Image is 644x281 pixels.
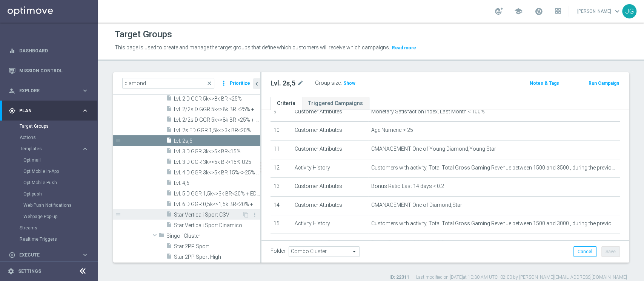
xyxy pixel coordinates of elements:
[166,169,172,177] i: insert_drive_file
[292,178,369,197] td: Customer Attributes
[292,159,369,178] td: Activity History
[371,127,413,133] span: Age Numeric > 25
[20,121,97,132] div: Target Groups
[174,191,260,197] span: Lvl. 5 D GGR 1,5k&lt;&gt;3k BR&lt;20% &#x2B; ED GGR 0,5k&lt;&gt;1,5k BR&lt;20% &#x2B; YD GGR 1,5k...
[271,97,302,110] a: Criteria
[371,183,444,189] span: Bonus Ratio Last 14 days < 0.2
[343,81,355,86] span: Show
[81,87,89,94] i: keyboard_arrow_right
[174,254,260,260] span: Star 2PP Sport High
[341,80,342,86] label: :
[166,243,172,251] i: insert_drive_file
[292,122,369,140] td: Customer Attributes
[229,78,251,89] button: Prioritize
[166,105,172,114] i: insert_drive_file
[174,148,260,155] span: Lvl. 3 D GGR 3k&lt;&gt;5k BR&lt;15%
[174,243,260,250] span: Star 2PP Sport
[8,252,89,258] button: play_circle_outline Execute keyboard_arrow_right
[391,44,417,52] button: Read more
[9,252,15,258] i: play_circle_outline
[20,147,81,151] div: Templates
[23,202,78,208] a: Web Push Notifications
[166,221,172,230] i: insert_drive_file
[271,140,292,159] td: 11
[9,107,15,114] i: gps_fixed
[166,148,172,156] i: insert_drive_file
[19,89,81,93] span: Explore
[158,232,164,241] i: folder
[20,123,78,129] a: Target Groups
[302,97,369,110] a: Triggered Campaigns
[20,234,97,245] div: Realtime Triggers
[576,6,622,17] a: [PERSON_NAME]keyboard_arrow_down
[19,253,81,257] span: Execute
[166,137,172,146] i: insert_drive_file
[252,212,258,218] i: more_vert
[23,188,97,200] div: Optipush
[166,233,260,239] span: Singoli Cluster
[243,212,249,218] i: Duplicate Target group
[514,7,523,15] span: school
[19,108,81,113] span: Plan
[166,253,172,262] i: insert_drive_file
[18,269,41,273] a: Settings
[20,143,97,222] div: Templates
[166,158,172,167] i: insert_drive_file
[20,134,78,140] a: Actions
[253,78,260,89] button: chevron_left
[166,127,172,135] i: insert_drive_file
[8,88,89,94] button: person_search Explore keyboard_arrow_right
[271,159,292,178] td: 12
[8,68,89,74] button: Mission Control
[297,79,304,88] i: mode_edit
[8,48,89,54] button: equalizer Dashboard
[371,108,485,115] span: Monetary Satisfaction Index, Last Month < 100%
[292,103,369,122] td: Customer Attributes
[529,79,560,87] button: Notes & Tags
[271,248,286,254] label: Folder
[115,29,172,40] h1: Target Groups
[253,80,260,87] i: chevron_left
[122,78,214,89] input: Quick find group or folder
[166,179,172,188] i: insert_drive_file
[174,180,260,186] span: Lvl. 4,6
[315,80,341,86] label: Group size
[23,157,78,163] a: Optimail
[371,165,617,171] span: Customers with activity, Total Total Gross Gaming Revenue between 1500 and 3500 , during the prev...
[174,138,260,144] span: Lvl. 2s,5
[174,212,242,218] span: Star Verticali Sport CSV
[20,222,97,234] div: Streams
[271,215,292,234] td: 15
[622,4,636,18] div: JG
[174,96,260,102] span: Lvl. 2 D GGR 5k&lt;&gt;8k BR &lt;25%
[166,190,172,199] i: insert_drive_file
[20,146,89,152] button: Templates keyboard_arrow_right
[166,95,172,104] i: insert_drive_file
[371,220,617,227] span: Customers with activity, Total Total Gross Gaming Revenue between 1500 and 3000 , during the prev...
[271,234,292,252] td: 16
[8,108,89,114] button: gps_fixed Plan keyboard_arrow_right
[371,146,496,152] span: CMANAGEMENT One of Young Diamond,Young Star
[206,80,212,86] span: close
[174,170,260,176] span: Lvl. 4 D GGR 3k&lt;&gt;5k BR 15%&lt;&gt;25% &#x2B; YD GGR&gt;3,5k BR&lt;20%
[271,103,292,122] td: 9
[371,202,462,208] span: CMANAGEMENT One of Diamond,Star
[371,239,444,246] span: Bonus Ratio Last 14 days < 0.2
[20,147,74,151] span: Templates
[19,41,89,61] a: Dashboard
[174,117,260,123] span: Lvl. 2/2s D GGR 5k&lt;&gt;8k BR &lt;25% &#x2B; ED GGR 1,5k&lt;&gt;3k BR&lt;20% U25
[23,211,97,222] div: Webpage Pop-up
[9,41,89,61] div: Dashboard
[20,132,97,143] div: Actions
[613,7,621,15] span: keyboard_arrow_down
[271,79,295,88] h2: Lvl. 2s,5
[23,154,97,166] div: Optimail
[271,122,292,140] td: 10
[416,274,627,281] label: Last modified on [DATE] at 10:30 AM UTC+02:00 by [PERSON_NAME][EMAIL_ADDRESS][DOMAIN_NAME]
[271,178,292,197] td: 13
[292,196,369,215] td: Customer Attributes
